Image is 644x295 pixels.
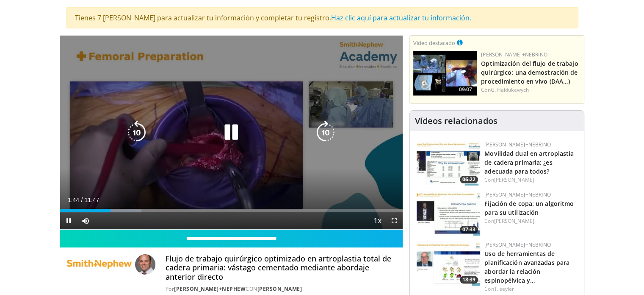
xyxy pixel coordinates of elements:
[417,141,480,185] img: ca45bebe-5fc4-4b9b-9513-8f91197adb19.150x105_q85_crop-smart_upscale.jpg
[174,285,246,292] a: [PERSON_NAME]+Nephew
[67,254,132,275] img: Smith+Nebrino
[331,13,471,22] a: Haz clic aquí para actualizar tu información.
[81,197,83,203] span: /
[484,149,574,175] a: Movilidad dual en artroplastia de cadera primaria: ¿es adecuada para todos?
[60,36,403,230] video-js: Video Player
[84,197,99,203] span: 11:47
[417,191,480,236] img: ebdbdd1a-3bec-445e-b76e-12ebea92512a.150x105_q85_crop-smart_upscale.jpg
[481,59,578,85] a: Optimización del flujo de trabajo quirúrgico: una demostración de procedimiento en vivo (DAA…)
[494,285,514,292] a: T. seyler
[369,212,386,229] button: Playback Rate
[484,191,551,198] a: [PERSON_NAME]+Nebrino
[484,241,551,248] a: [PERSON_NAME]+Nebrino
[484,199,574,216] a: Fijación de copa: un algoritmo para su utilización
[166,253,391,282] font: Flujo de trabajo quirúrgico optimizado en artroplastia total de cadera primaria: vástago cementad...
[484,285,494,292] font: Con
[75,13,331,22] font: Tienes 7 [PERSON_NAME] para actualizar tu información y completar tu registro.
[135,254,155,275] img: Avatar
[494,217,534,225] a: [PERSON_NAME]
[77,212,94,229] button: Mute
[386,212,403,229] button: Fullscreen
[462,226,475,233] font: 07:33
[60,209,403,212] div: Progress Bar
[484,141,551,148] a: [PERSON_NAME]+Nebrino
[459,86,472,93] font: 09:07
[484,217,494,225] font: Con
[415,115,498,126] font: Vídeos relacionados
[481,86,490,93] font: Con
[484,176,494,183] font: Con
[462,276,475,283] font: 18:39
[481,51,547,58] a: [PERSON_NAME]+Nebrino
[166,285,174,292] font: Por
[246,285,257,292] font: CON
[490,86,528,93] a: G. Haidukewych
[494,176,534,183] a: [PERSON_NAME]
[484,250,569,284] a: Uso de herramientas de planificación avanzadas para abordar la relación espinopélvica y…
[68,197,79,203] span: 1:44
[417,191,480,236] a: 07:33
[413,51,477,96] img: bcfc90b5-8c69-4b20-afee-af4c0acaf118.150x105_q85_crop-smart_upscale.jpg
[417,141,480,185] a: 06:22
[417,241,480,286] img: 781415e3-4312-4b44-b91f-90f5dce49941.150x105_q85_crop-smart_upscale.jpg
[462,176,475,183] font: 06:22
[257,285,302,292] a: [PERSON_NAME]
[60,212,77,229] button: Pause
[417,241,480,286] a: 18:39
[413,51,477,96] a: 09:07
[413,39,455,47] font: Vídeo destacado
